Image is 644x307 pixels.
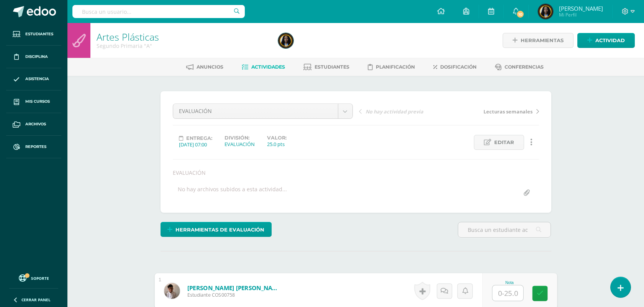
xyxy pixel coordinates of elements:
div: EVALUACIÓN [224,141,255,148]
a: [PERSON_NAME] [PERSON_NAME] [187,284,282,292]
div: [DATE] 07:00 [179,141,212,148]
span: Estudiantes [315,64,349,70]
img: 7b5016b5936ec218c5310608dea0caaa.png [164,283,180,299]
a: EVALUACIÓN [173,104,352,118]
a: Planificación [368,61,415,73]
h1: Artes Plásticas [97,31,269,42]
span: 10 [516,10,524,18]
span: Mi Perfil [559,11,603,18]
span: [PERSON_NAME] [559,5,603,12]
span: Dosificación [440,64,477,70]
a: Anuncios [186,61,223,73]
span: Herramientas de evaluación [175,223,264,237]
img: 209057f62bb55dc6146cf931a6e890a2.png [278,33,293,48]
span: Disciplina [25,54,48,60]
span: Asistencia [25,76,49,82]
span: Actividad [595,33,625,48]
input: Busca un usuario... [72,5,245,18]
a: Archivos [6,113,61,136]
a: Conferencias [495,61,544,73]
span: Lecturas semanales [483,108,533,115]
a: Herramientas [503,33,574,48]
a: Estudiantes [303,61,349,73]
span: Entrega: [186,135,212,141]
a: Soporte [9,273,58,283]
a: Actividad [577,33,635,48]
span: Cerrar panel [21,297,51,302]
a: Dosificación [433,61,477,73]
span: Herramientas [521,33,564,48]
span: Planificación [376,64,415,70]
div: Nota [492,281,527,285]
span: Mis cursos [25,99,50,105]
a: Artes Plásticas [97,30,159,43]
div: No hay archivos subidos a esta actividad... [178,186,287,200]
a: Lecturas semanales [449,107,539,115]
div: EVALUACIÓN [170,169,542,176]
input: 0-25.0 [492,286,523,301]
span: Estudiante COS00758 [187,292,282,299]
span: Estudiantes [25,31,53,37]
label: Valor: [267,135,287,141]
a: Asistencia [6,68,61,91]
span: Reportes [25,144,46,150]
a: Herramientas de evaluación [161,222,272,237]
input: Busca un estudiante aquí... [458,222,551,237]
div: 25.0 pts [267,141,287,148]
label: División: [224,135,255,141]
span: Archivos [25,121,46,127]
span: Editar [494,135,514,149]
div: Segundo Primaria 'A' [97,42,269,49]
span: EVALUACIÓN [179,104,332,118]
span: Anuncios [197,64,223,70]
a: Reportes [6,136,61,158]
span: No hay actividad previa [365,108,423,115]
a: Mis cursos [6,90,61,113]
span: Soporte [31,276,49,281]
span: Conferencias [505,64,544,70]
span: Actividades [251,64,285,70]
img: 209057f62bb55dc6146cf931a6e890a2.png [538,4,553,19]
a: Actividades [242,61,285,73]
a: Estudiantes [6,23,61,46]
a: Disciplina [6,46,61,68]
